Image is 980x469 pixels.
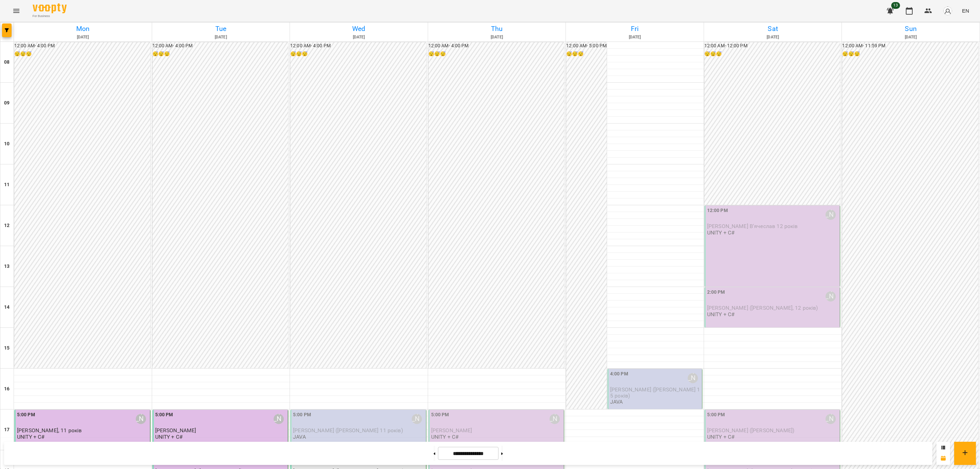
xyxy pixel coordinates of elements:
span: [PERSON_NAME] ([PERSON_NAME] 11 років) [293,427,403,434]
label: 5:00 PM [707,411,725,419]
h6: 15 [4,344,10,352]
p: JAVA [610,399,623,405]
h6: 08 [4,59,10,66]
span: For Business [33,14,67,18]
h6: Wed [291,23,427,34]
div: Саенко Олександр Олександрович [826,291,836,302]
span: [PERSON_NAME] ([PERSON_NAME] 15 років) [610,386,700,399]
button: Menu [8,3,24,19]
p: UNITY + C# [155,434,183,440]
p: UNITY + C# [707,434,735,440]
span: [PERSON_NAME], 11 років [17,427,82,434]
div: Саенко Олександр Олександрович [136,414,146,424]
p: UNITY + C# [707,230,735,236]
h6: Thu [429,23,565,34]
h6: 12:00 AM - 11:59 PM [842,42,978,50]
h6: 😴😴😴 [14,50,150,58]
div: Саенко Олександр Олександрович [274,414,284,424]
h6: 😴😴😴 [290,50,426,58]
span: [PERSON_NAME] ([PERSON_NAME], 12 років) [707,305,818,311]
div: Саенко Олександр Олександрович [826,414,836,424]
h6: 09 [4,99,10,107]
label: 5:00 PM [431,411,449,419]
h6: [DATE] [153,34,289,41]
h6: [DATE] [567,34,703,41]
h6: 14 [4,304,10,311]
h6: 12:00 AM - 4:00 PM [428,42,565,50]
h6: 😴😴😴 [152,50,289,58]
div: Саенко Олександр Олександрович [826,210,836,220]
span: [PERSON_NAME] В'ячеслав 12 років [707,223,798,229]
h6: 😴😴😴 [428,50,565,58]
p: UNITY + C# [17,434,45,440]
h6: 10 [4,140,10,148]
p: UNITY + C# [431,434,459,440]
h6: 17 [4,426,10,434]
label: 2:00 PM [707,289,725,296]
p: JAVA [293,434,306,440]
h6: 12:00 AM - 12:00 PM [704,42,840,50]
label: 12:00 PM [707,207,728,214]
div: Саенко Олександр Олександрович [412,414,422,424]
h6: 12:00 AM - 4:00 PM [14,42,150,50]
span: [PERSON_NAME] ([PERSON_NAME]) [707,427,794,434]
label: 5:00 PM [155,411,173,419]
h6: [DATE] [843,34,979,41]
h6: [DATE] [291,34,427,41]
span: [PERSON_NAME] [431,427,472,434]
h6: 😴😴😴 [842,50,978,58]
div: Саенко Олександр Олександрович [550,414,560,424]
button: EN [959,4,972,17]
div: Саенко Олександр Олександрович [688,373,698,383]
h6: [DATE] [705,34,841,41]
h6: 12:00 AM - 5:00 PM [566,42,607,50]
p: UNITY + C# [707,311,735,317]
h6: [DATE] [429,34,565,41]
label: 5:00 PM [17,411,35,419]
h6: Mon [15,23,151,34]
span: EN [962,7,969,14]
span: 13 [891,2,900,9]
label: 4:00 PM [610,370,628,378]
h6: 12:00 AM - 4:00 PM [290,42,426,50]
h6: [DATE] [15,34,151,41]
span: [PERSON_NAME] [155,427,196,434]
h6: 11 [4,181,10,189]
h6: 12 [4,222,10,229]
h6: 16 [4,385,10,393]
h6: Tue [153,23,289,34]
h6: 13 [4,263,10,270]
img: Voopty Logo [33,3,67,13]
img: avatar_s.png [943,6,952,16]
h6: Sun [843,23,979,34]
h6: 😴😴😴 [704,50,840,58]
h6: Sat [705,23,841,34]
h6: 😴😴😴 [566,50,607,58]
label: 5:00 PM [293,411,311,419]
h6: Fri [567,23,703,34]
h6: 12:00 AM - 4:00 PM [152,42,289,50]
